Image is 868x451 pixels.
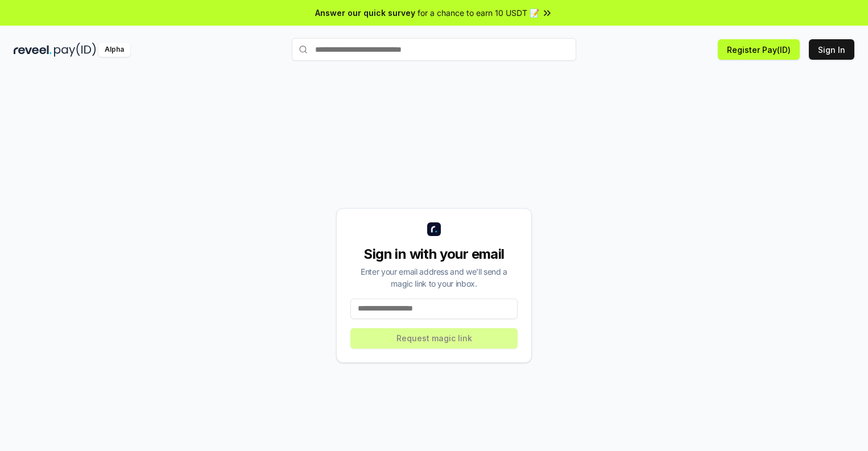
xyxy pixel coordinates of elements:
img: reveel_dark [14,43,52,57]
span: Answer our quick survey [315,7,415,19]
div: Sign in with your email [350,245,518,263]
img: pay_id [54,43,96,57]
span: for a chance to earn 10 USDT 📝 [418,7,539,19]
button: Sign In [809,39,854,60]
div: Enter your email address and we’ll send a magic link to your inbox. [350,266,518,289]
button: Register Pay(ID) [718,39,800,60]
div: Alpha [98,43,130,57]
img: logo_small [427,222,441,236]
